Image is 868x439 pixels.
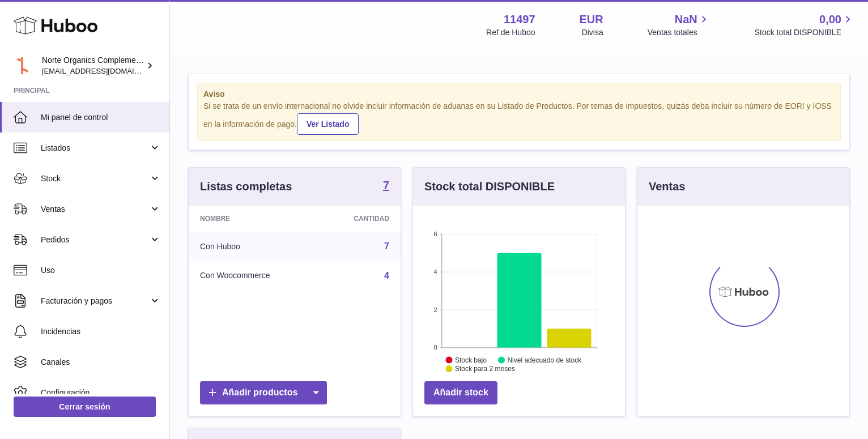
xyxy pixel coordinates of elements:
text: 2 [433,306,437,313]
strong: 7 [383,180,389,191]
text: 6 [433,231,437,237]
span: Pedidos [41,235,149,245]
span: Listados [41,143,149,154]
a: 4 [384,271,389,280]
span: Configuración [41,387,161,398]
th: Nombre [189,206,319,232]
span: Stock total DISPONIBLE [755,27,854,38]
div: Ref de Huboo [486,27,535,38]
a: 0,00 Stock total DISPONIBLE [755,12,854,38]
span: NaN [675,12,697,27]
td: Con Huboo [189,232,319,261]
h3: Stock total DISPONIBLE [424,179,555,194]
span: Incidencias [41,326,161,337]
text: Nivel adecuado de stock [507,356,582,364]
text: Stock bajo [455,356,487,364]
th: Cantidad [319,206,401,232]
span: Ventas totales [648,27,710,38]
a: Añadir productos [200,381,327,404]
strong: EUR [580,12,603,27]
a: NaN Ventas totales [648,12,710,38]
a: Añadir stock [424,381,497,404]
div: Norte Organics Complementos Alimenticios S.L. [42,55,144,76]
div: Divisa [582,27,603,38]
span: Stock [41,173,149,184]
span: [EMAIL_ADDRESS][DOMAIN_NAME] [42,66,167,75]
span: 0,00 [819,12,841,27]
span: Facturación y pagos [41,296,149,306]
a: Ver Listado [297,113,359,135]
h3: Listas completas [200,179,292,194]
div: Si se trata de un envío internacional no olvide incluir información de aduanas en su Listado de P... [203,101,835,135]
span: Ventas [41,204,149,215]
span: Canales [41,357,161,368]
a: 7 [384,241,389,251]
a: 7 [383,180,389,193]
span: Mi panel de control [41,112,161,123]
h3: Ventas [649,179,685,194]
strong: Aviso [203,89,835,100]
a: Cerrar sesión [14,397,156,417]
img: norteorganics@gmail.com [14,57,31,74]
text: 0 [433,344,437,351]
text: Stock para 2 meses [455,365,515,373]
strong: 11497 [504,12,535,27]
td: Con Woocommerce [189,261,319,291]
span: Uso [41,265,161,276]
text: 4 [433,268,437,275]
